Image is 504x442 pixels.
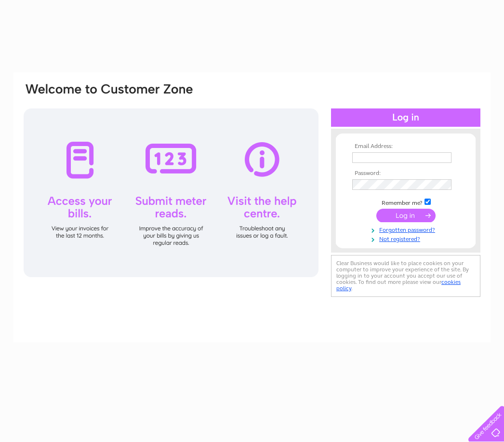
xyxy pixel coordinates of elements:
[352,225,462,234] a: Forgotten password?
[336,279,461,292] a: cookies policy
[376,209,436,222] input: Submit
[350,197,462,207] td: Remember me?
[350,170,462,177] th: Password:
[350,143,462,150] th: Email Address:
[352,234,462,243] a: Not registered?
[331,255,480,297] div: Clear Business would like to place cookies on your computer to improve your experience of the sit...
